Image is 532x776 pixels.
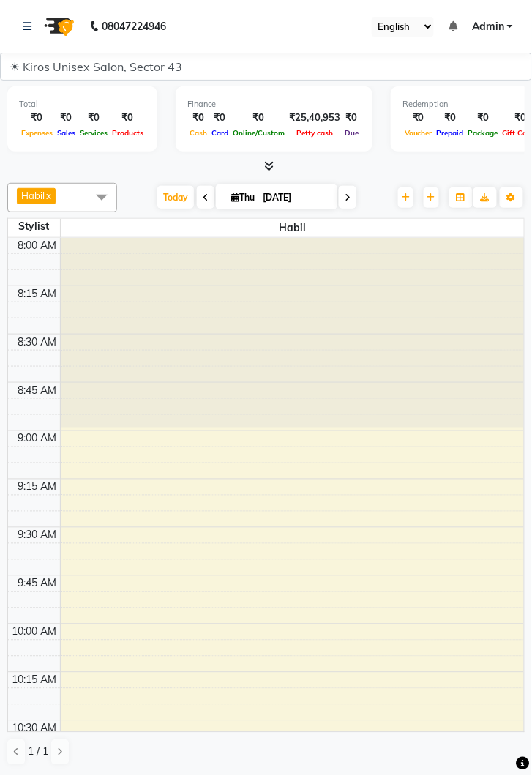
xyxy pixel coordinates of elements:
span: Prepaid [435,128,466,138]
span: Services [78,128,110,138]
span: Voucher [402,128,435,138]
span: Package [466,128,501,138]
div: ₹0 [342,111,361,125]
div: Total [19,98,146,111]
div: ₹0 [466,111,501,125]
div: ₹0 [209,111,231,125]
div: ₹0 [187,111,209,125]
span: Cash [187,128,209,138]
div: ₹25,40,953 [287,111,342,125]
div: 9:30 AM [15,528,60,543]
input: 2025-09-04 [258,187,331,209]
div: Finance [187,98,361,111]
span: Habil [21,190,45,201]
a: x [45,190,51,201]
span: Card [209,128,231,138]
span: Petty cash [294,128,335,138]
span: Admin [472,19,504,34]
span: 1 / 1 [28,745,48,760]
span: Expenses [19,128,55,138]
div: 9:15 AM [15,480,60,495]
div: 10:30 AM [10,721,60,736]
span: Thu [228,192,258,203]
span: Products [110,128,146,138]
div: ₹0 [435,111,466,125]
div: Stylist [8,219,60,234]
div: 8:00 AM [15,238,60,253]
span: Sales [55,128,78,138]
span: Due [342,128,361,138]
img: logo [37,6,78,47]
div: ₹0 [19,111,55,125]
div: ₹0 [78,111,110,125]
span: Habil [61,219,525,237]
div: ₹0 [402,111,435,125]
span: Online/Custom [231,128,287,138]
b: 08047224946 [102,6,166,47]
div: ₹0 [55,111,78,125]
span: Today [157,186,194,209]
div: 9:00 AM [15,431,60,447]
div: ₹0 [110,111,146,125]
div: 10:15 AM [10,673,60,688]
div: ₹0 [231,111,287,125]
div: 8:30 AM [15,335,60,350]
div: 8:15 AM [15,286,60,302]
div: 10:00 AM [10,624,60,640]
div: 8:45 AM [15,383,60,398]
div: 9:45 AM [15,576,60,592]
